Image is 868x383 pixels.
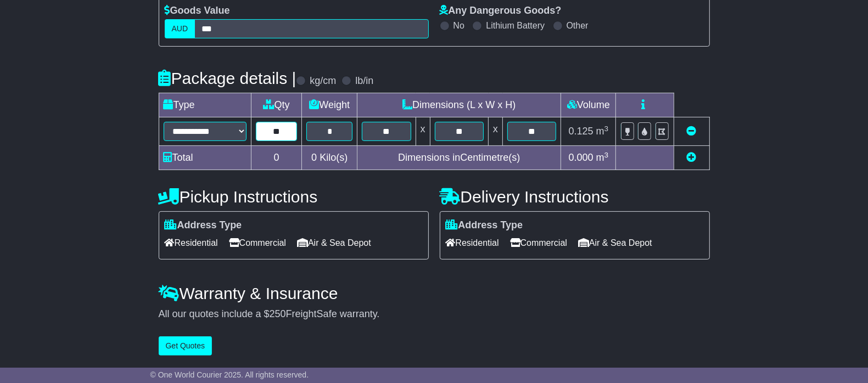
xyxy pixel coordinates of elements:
span: Air & Sea Depot [297,234,371,251]
div: All our quotes include a $ FreightSafe warranty. [159,308,710,320]
label: kg/cm [310,75,336,87]
span: 0.125 [569,126,593,137]
td: Volume [561,93,616,117]
span: Air & Sea Depot [578,234,652,251]
span: Commercial [229,234,286,251]
a: Remove this item [687,126,697,137]
span: Commercial [510,234,567,251]
h4: Warranty & Insurance [159,284,710,302]
span: Residential [165,234,218,251]
label: lb/in [355,75,373,87]
label: No [453,20,464,31]
td: x [489,117,503,146]
td: Dimensions (L x W x H) [357,93,561,117]
h4: Delivery Instructions [440,188,710,206]
label: AUD [165,19,195,38]
button: Get Quotes [159,336,212,356]
td: Dimensions in Centimetre(s) [357,146,561,170]
td: Qty [251,93,302,117]
label: Any Dangerous Goods? [440,5,562,17]
label: Lithium Battery [486,20,545,31]
td: 0 [251,146,302,170]
label: Other [567,20,589,31]
span: Residential [446,234,499,251]
a: Add new item [687,152,697,163]
td: x [416,117,430,146]
h4: Package details | [159,69,296,87]
td: Type [159,93,251,117]
h4: Pickup Instructions [159,188,429,206]
span: m [596,126,609,137]
span: 0.000 [569,152,593,163]
span: 0 [311,152,317,163]
td: Total [159,146,251,170]
span: 250 [270,308,286,319]
sup: 3 [604,151,609,159]
label: Goods Value [165,5,230,17]
span: © One World Courier 2025. All rights reserved. [150,370,309,379]
label: Address Type [446,219,523,232]
sup: 3 [604,125,609,133]
label: Address Type [165,219,242,232]
span: m [596,152,609,163]
td: Weight [302,93,357,117]
td: Kilo(s) [302,146,357,170]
